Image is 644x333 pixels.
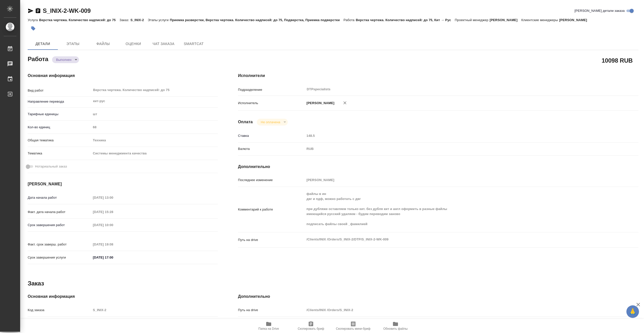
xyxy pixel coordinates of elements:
[91,41,115,47] span: Файлы
[305,235,605,244] textarea: /Clients/INIX /Orders/S_INIX-2/DTP/S_INIX-2-WK-009
[344,18,356,22] p: Работа
[374,319,417,333] button: Обновить файлы
[238,87,305,92] p: Подразделение
[238,294,638,300] h4: Дополнительно
[238,178,305,183] p: Последнее изменение
[238,237,305,242] p: Путь на drive
[559,18,591,22] p: [PERSON_NAME]
[28,99,91,104] p: Направление перевода
[601,56,633,65] h2: 10098 RUB
[91,110,218,118] div: шт
[170,18,344,22] p: Приемка разверстки, Верстка чертежа. Количество надписей: до 75, Подверстка, Приемка подверстки
[305,132,605,139] input: Пустое поле
[238,164,638,170] h4: Дополнительно
[238,119,253,125] h4: Оплата
[28,73,218,79] h4: Основная информация
[521,18,559,22] p: Клиентские менеджеры
[305,190,605,228] textarea: файлы в ин двг и пдф, можно работать с двг при дубляже оставляем только кит. без дубля кит и англ...
[91,123,218,131] input: Пустое поле
[305,306,605,314] input: Пустое поле
[28,255,91,260] p: Срок завершения услуги
[455,18,490,22] p: Проектный менеджер
[626,305,639,318] button: 🙏
[490,18,521,22] p: [PERSON_NAME]
[91,254,135,261] input: ✎ Введи что-нибудь
[28,125,91,130] p: Кол-во единиц
[238,308,305,313] p: Путь на drive
[119,18,130,22] p: Заказ:
[305,176,605,184] input: Пустое поле
[28,18,39,22] p: Услуга
[91,208,135,216] input: Пустое поле
[28,138,91,143] p: Общая тематика
[28,294,218,300] h4: Основная информация
[238,101,305,106] p: Исполнитель
[121,41,145,47] span: Оценки
[336,327,370,330] span: Скопировать мини-бриф
[35,8,41,14] button: Скопировать ссылку
[35,164,67,169] span: Нотариальный заказ
[383,327,408,330] span: Обновить файлы
[91,306,218,314] input: Пустое поле
[28,195,91,200] p: Дата начала работ
[28,54,48,63] h2: Работа
[28,112,91,117] p: Тарифные единицы
[28,8,34,14] button: Скопировать ссылку для ЯМессенджера
[91,194,135,201] input: Пустое поле
[151,41,176,47] span: Чат заказа
[238,73,638,79] h4: Исполнители
[332,319,374,333] button: Скопировать мини-бриф
[28,210,91,215] p: Факт. дата начала работ
[31,41,55,47] span: Детали
[91,221,135,229] input: Пустое поле
[91,136,218,145] div: Техника
[248,319,290,333] button: Папка на Drive
[628,306,637,317] span: 🙏
[290,319,332,333] button: Скопировать бриф
[305,145,605,153] div: RUB
[305,101,334,106] p: [PERSON_NAME]
[575,8,625,13] span: [PERSON_NAME] детали заказа
[28,88,91,93] p: Вид работ
[238,133,305,138] p: Ставка
[91,149,218,158] div: Системы менеджмента качества
[39,18,119,22] p: Верстка чертежа. Количество надписей: до 75
[28,181,218,187] h4: [PERSON_NAME]
[259,120,282,124] button: Не оплачена
[238,207,305,212] p: Комментарий к работе
[28,223,91,228] p: Срок завершения работ
[28,279,44,287] h2: Заказ
[339,97,350,108] button: Удалить исполнителя
[130,18,148,22] p: S_INIX-2
[356,18,455,22] p: Верстка чертежа. Количество надписей: до 75, Кит → Рус
[28,23,39,34] button: Добавить тэг
[28,151,91,156] p: Тематика
[91,241,135,248] input: Пустое поле
[28,308,91,313] p: Код заказа
[182,41,206,47] span: SmartCat
[238,146,305,151] p: Валюта
[258,327,279,330] span: Папка на Drive
[257,119,288,126] div: Выполнен
[148,18,170,22] p: Этапы услуги
[28,242,91,247] p: Факт. срок заверш. работ
[61,41,85,47] span: Этапы
[52,56,79,63] div: Выполнен
[43,7,91,14] a: S_INIX-2-WK-009
[55,58,73,62] button: Выполнен
[298,327,324,330] span: Скопировать бриф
